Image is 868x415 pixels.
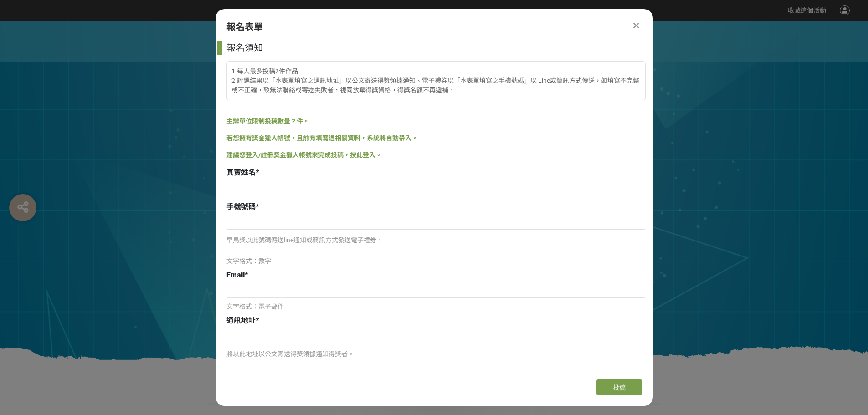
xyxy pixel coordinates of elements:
p: 早鳥獎以此號碼傳送line通知或簡訊方式發送電子禮券。 [226,236,646,245]
span: 通訊地址 [226,316,256,325]
p: 將以此地址以公文寄送得獎領據通知得獎者。 [226,349,646,359]
span: 真實姓名 [226,168,256,177]
span: 建議您登入/註冊獎金獵人帳號來完成投稿， [226,151,350,159]
span: Email [226,271,245,279]
span: 文字格式：數字 [226,257,271,265]
span: 主辦單位限制投稿數量 2 件。 [226,118,309,125]
span: 投稿 [613,384,626,391]
button: 投稿 [596,379,642,395]
span: 若您擁有獎金獵人帳號，且前有填寫過相關資料，系統將自動帶入。 [226,134,418,142]
div: 1.每人最多投稿2件作品 2.評選結果以「本表單填寫之通訊地址」以公文寄送得獎領據通知、電子禮券以「本表單填寫之手機號碼」以 Line或簡訊方式傳送，如填寫不完整或不正確，致無法聯絡或寄送失敗者... [226,61,646,100]
span: 文字格式：電子郵件 [226,303,284,310]
span: 手機號碼 [226,202,256,211]
div: 報名須知 [226,41,646,55]
span: 收藏這個活動 [788,7,826,14]
span: 報名表單 [226,21,263,32]
a: 按此登入 [350,151,375,159]
span: 。 [375,151,382,159]
h1: 「拒菸新世界 AI告訴你」防制菸品稅捐逃漏 徵件比賽 [206,360,662,382]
